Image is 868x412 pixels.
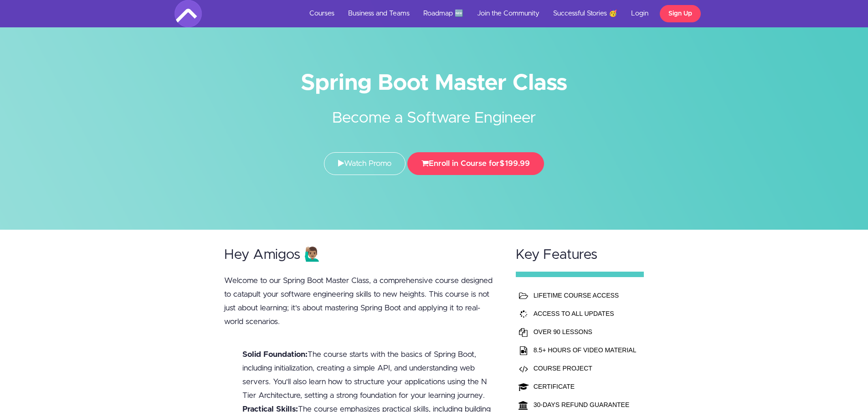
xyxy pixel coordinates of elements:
[324,152,406,175] a: Watch Promo
[660,5,701,22] a: Sign Up
[531,341,639,359] td: 8.5+ HOURS OF VIDEO MATERIAL
[531,286,639,304] td: LIFETIME COURSE ACCESS
[242,348,498,402] li: The course starts with the basics of Spring Boot, including initialization, creating a simple API...
[263,93,605,129] h2: Become a Software Engineer
[499,160,530,167] span: $199.99
[531,359,639,377] td: COURSE PROJECT
[516,247,644,263] h2: Key Features
[242,350,308,358] b: Solid Foundation:
[224,274,498,329] p: Welcome to our Spring Boot Master Class, a comprehensive course designed to catapult your softwar...
[407,152,544,175] button: Enroll in Course for$199.99
[531,304,639,323] td: ACCESS TO ALL UPDATES
[531,323,639,341] td: OVER 90 LESSONS
[531,377,639,396] td: CERTIFICATE
[224,247,498,263] h2: Hey Amigos 🙋🏽‍♂️
[175,73,694,93] h1: Spring Boot Master Class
